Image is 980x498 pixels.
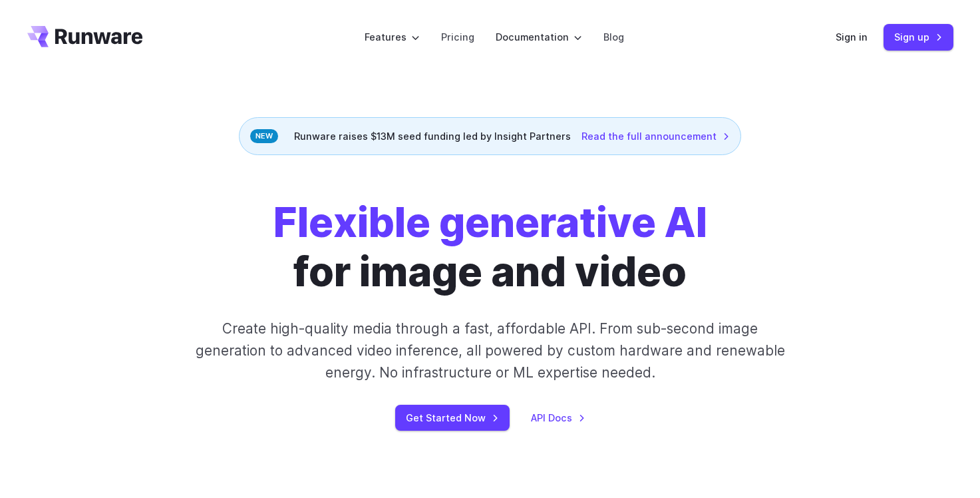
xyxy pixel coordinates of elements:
[531,410,585,425] a: API Docs
[581,128,730,144] a: Read the full announcement
[836,29,868,45] a: Sign in
[273,197,707,247] strong: Flexible generative AI
[884,24,953,50] a: Sign up
[239,117,741,155] div: Runware raises $13M seed funding led by Insight Partners
[441,29,474,45] a: Pricing
[194,318,786,384] p: Create high-quality media through a fast, affordable API. From sub-second image generation to adv...
[603,29,624,45] a: Blog
[365,29,420,45] label: Features
[496,29,582,45] label: Documentation
[273,198,707,296] h1: for image and video
[27,26,143,47] a: Go to /
[395,405,510,431] a: Get Started Now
